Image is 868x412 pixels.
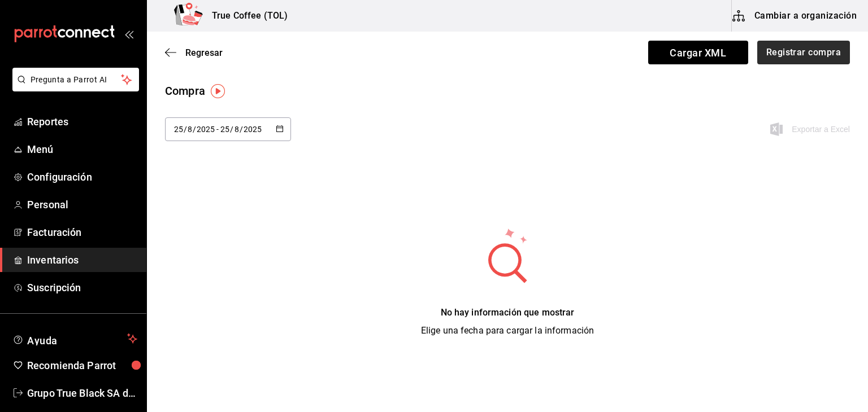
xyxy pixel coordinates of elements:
button: Pregunta a Parrot AI [12,68,139,91]
span: Grupo True Black SA de CV [27,385,137,401]
a: Pregunta a Parrot AI [8,82,139,94]
h3: True Coffee (TOL) [203,9,288,23]
span: Configuración [27,169,137,185]
span: Regresar [185,47,223,58]
div: No hay información que mostrar [421,306,594,319]
button: Registrar compra [757,41,850,64]
span: Elige una fecha para cargar la información [421,325,594,336]
span: / [240,125,243,134]
span: / [184,125,187,134]
input: Month [187,125,193,134]
span: Ayuda [27,332,123,345]
span: / [193,125,196,134]
input: Month [234,125,240,134]
input: Day [220,125,230,134]
span: / [230,125,233,134]
span: Facturación [27,225,137,240]
input: Year [243,125,262,134]
button: open_drawer_menu [124,29,133,38]
img: Tooltip marker [211,84,225,98]
input: Day [173,125,184,134]
span: Cargar XML [648,41,748,64]
span: Suscripción [27,280,137,295]
div: Compra [165,82,205,99]
span: Inventarios [27,252,137,268]
input: Year [196,125,215,134]
button: Regresar [165,47,223,58]
span: Personal [27,197,137,212]
span: - [216,125,219,134]
span: Pregunta a Parrot AI [31,74,121,86]
span: Recomienda Parrot [27,358,137,373]
span: Menú [27,142,137,157]
span: Reportes [27,114,137,129]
